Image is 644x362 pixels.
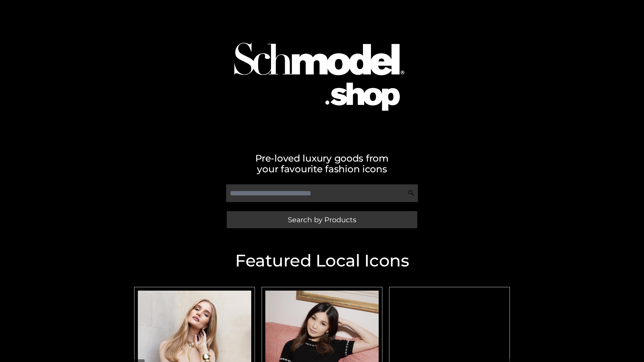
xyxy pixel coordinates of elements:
[131,153,513,174] h2: Pre-loved luxury goods from your favourite fashion icons
[227,211,417,228] a: Search by Products
[408,190,415,196] img: Search Icon
[131,252,513,269] h2: Featured Local Icons​
[288,216,356,223] span: Search by Products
